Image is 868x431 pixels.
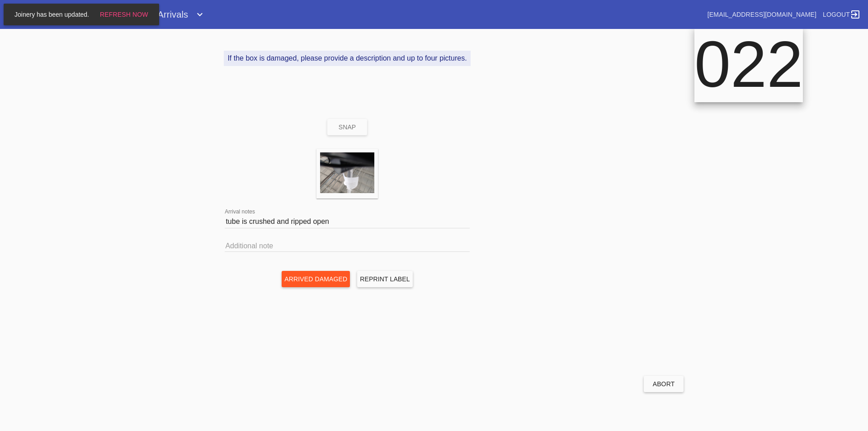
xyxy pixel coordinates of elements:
[225,238,469,252] input: Additional note
[21,5,441,24] div: Fulfillment Activity: Receiving - ArrivalsExpand
[694,27,803,102] div: 022
[823,11,850,18] span: Logout
[284,275,347,283] span: Arrived Damaged
[357,271,413,287] button: Reprint Label
[320,152,374,193] img: image.png
[282,271,350,287] button: Arrived Damaged
[708,11,816,18] a: [EMAIL_ADDRESS][DOMAIN_NAME]
[339,123,356,131] span: Snap
[100,11,148,18] span: Refresh Now
[224,51,470,66] p: If the box is damaged, please provide a description and up to four pictures.
[820,6,861,23] a: Logout
[191,5,209,24] button: Expand
[360,275,410,283] span: Reprint Label
[644,376,684,392] button: Abort
[225,215,469,228] input: Arrival notes
[97,6,151,23] button: Refresh Now
[327,119,367,135] button: Snap
[12,11,92,18] span: Joinery has been updated.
